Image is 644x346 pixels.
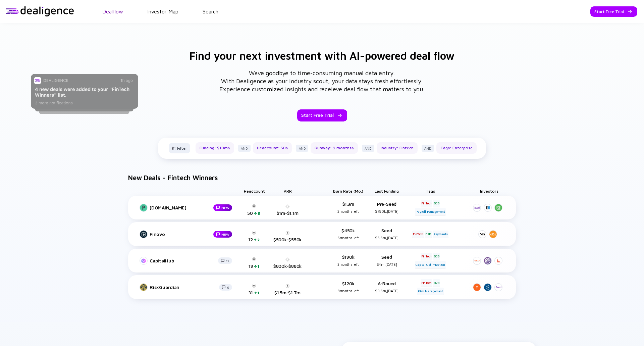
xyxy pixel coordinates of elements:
div: $190k [331,254,365,267]
div: Pre-Seed [365,201,409,214]
div: Tags [409,186,452,196]
div: Industry: Fintech [377,142,418,154]
div: Last Funding [365,186,409,196]
div: 8 months left [337,288,359,294]
a: Search [203,8,218,14]
div: Finovo [150,231,213,237]
div: 2 months left [337,208,359,214]
div: Investors [462,186,516,196]
div: Risk Management [417,288,444,295]
div: $5.5m, [DATE] [365,235,409,241]
div: B2B [433,279,440,287]
div: Payroll Management [415,208,445,215]
div: FinTech [421,200,432,207]
div: FinTech [412,231,424,238]
div: $9.5m, [DATE] [365,288,409,294]
button: Start Free Trial [590,6,637,17]
div: Wave goodbye to time-consuming manual data entry. With Dealigence as your industry scout, your da... [219,69,425,93]
div: $750k, [DATE] [365,208,409,214]
h3: Find your next investment with AI-powered deal flow [190,50,454,61]
div: Payments [433,231,448,238]
div: B2B [433,200,440,207]
div: FinTech [421,253,432,260]
div: [DOMAIN_NAME] [150,205,213,211]
div: Headcount [237,186,271,196]
div: Seed [365,254,409,267]
div: Burn Rate (mo.) [331,186,365,196]
div: A-Round [365,281,409,294]
div: Headcount: 50≤ [253,142,292,154]
div: B2B [433,253,440,260]
div: Funding: $10m≤ [196,142,234,154]
div: $450k [331,228,365,241]
div: $1.3m [331,201,365,214]
div: CapitalHub [150,258,217,264]
div: $4m, [DATE] [365,261,409,267]
h4: New Deals - Fintech Winners [121,175,218,181]
div: Runway: 9 months≤ [311,142,358,154]
div: 3 months left [337,261,359,267]
div: B2B [425,231,432,238]
a: Investor Map [147,8,178,14]
div: 6 months left [337,235,359,241]
a: Dealflow [102,8,123,14]
div: Seed [365,228,409,241]
div: $120k [331,281,365,294]
div: RiskGuardian [150,284,218,290]
div: Tags: Enterprise [436,142,477,154]
div: FinTech [421,279,432,287]
div: ARR [271,186,305,196]
div: Capital Optimization [415,261,446,268]
button: Start Free Trial [297,109,347,121]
